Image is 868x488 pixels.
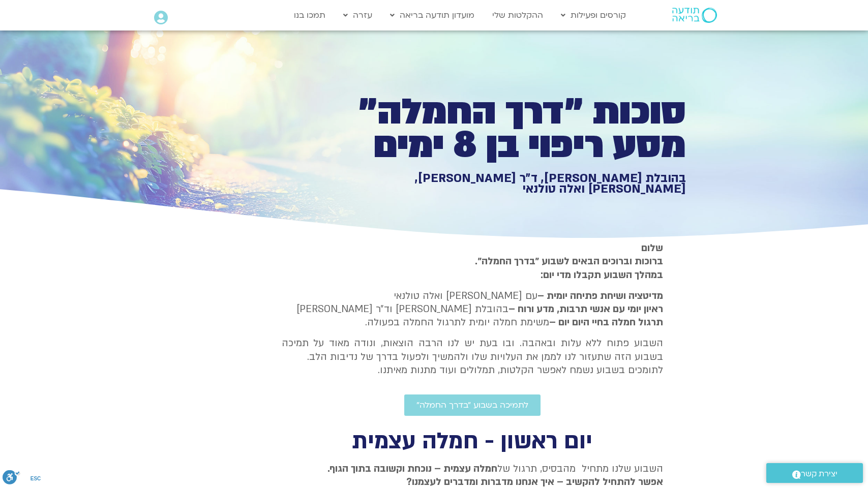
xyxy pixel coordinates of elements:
[282,431,663,452] h2: יום ראשון - חמלה עצמית
[672,8,717,23] img: תודעה בריאה
[487,6,548,25] a: ההקלטות שלי
[385,6,480,25] a: מועדון תודעה בריאה
[641,241,663,255] strong: שלום
[289,6,331,25] a: תמכו בנו
[508,302,663,316] b: ראיון יומי עם אנשי תרבות, מדע ורוח –
[416,401,528,410] span: לתמיכה בשבוע ״בדרך החמלה״
[334,96,686,162] h1: סוכות ״דרך החמלה״ מסע ריפוי בן 8 ימים
[549,316,663,329] b: תרגול חמלה בחיי היום יום –
[404,394,541,416] a: לתמיכה בשבוע ״בדרך החמלה״
[766,463,863,483] a: יצירת קשר
[475,255,663,281] strong: ברוכות וברוכים הבאים לשבוע ״בדרך החמלה״. במהלך השבוע תקבלו מדי יום:
[537,289,663,302] strong: מדיטציה ושיחת פתיחה יומית –
[282,289,663,329] p: עם [PERSON_NAME] ואלה טולנאי בהובלת [PERSON_NAME] וד״ר [PERSON_NAME] משימת חמלה יומית לתרגול החמל...
[338,6,377,25] a: עזרה
[801,467,837,481] span: יצירת קשר
[282,337,663,377] p: השבוע פתוח ללא עלות ובאהבה. ובו בעת יש לנו הרבה הוצאות, ונודה מאוד על תמיכה בשבוע הזה שתעזור לנו ...
[556,6,631,25] a: קורסים ופעילות
[334,173,686,195] h1: בהובלת [PERSON_NAME], ד״ר [PERSON_NAME], [PERSON_NAME] ואלה טולנאי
